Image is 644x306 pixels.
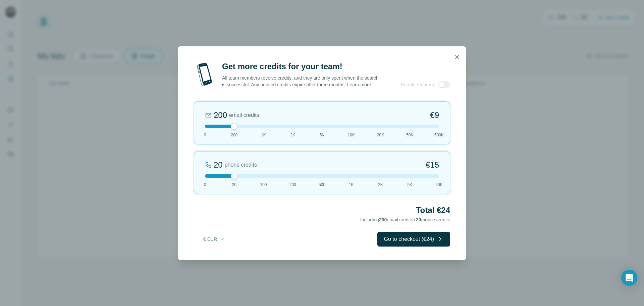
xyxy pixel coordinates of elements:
div: Open Intercom Messenger [621,270,637,286]
span: 0 [204,132,206,138]
h2: Total €24 [194,205,450,216]
span: 0 [204,182,206,188]
span: email credits [229,111,259,119]
span: 5K [407,182,412,188]
img: mobile-phone [194,61,215,88]
span: €9 [430,110,439,121]
span: €15 [426,160,439,170]
a: Learn more [347,82,371,87]
span: phone credits [225,161,257,169]
span: 5K [320,132,325,138]
span: 50K [406,132,413,138]
span: Including email credits + mobile credits [360,217,450,222]
span: 20 [232,182,236,188]
span: 200 [231,132,237,138]
span: 2K [378,182,383,188]
span: 1K [349,182,354,188]
span: 500K [434,132,444,138]
span: 10K [348,132,355,138]
button: Go to checkout (€24) [377,232,450,247]
span: 1K [261,132,266,138]
span: 100 [260,182,267,188]
span: 2K [290,132,295,138]
div: 200 [214,110,227,121]
span: Enable recurring [401,81,435,88]
span: 200 [289,182,296,188]
span: 500 [319,182,325,188]
span: 200 [379,217,387,222]
span: 20 [416,217,421,222]
span: 50K [435,182,442,188]
p: All team members receive credits, and they are only spent when the search is successful. Any unus... [222,75,379,88]
div: 20 [214,160,223,170]
span: 20K [377,132,384,138]
button: € EUR [199,233,230,245]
